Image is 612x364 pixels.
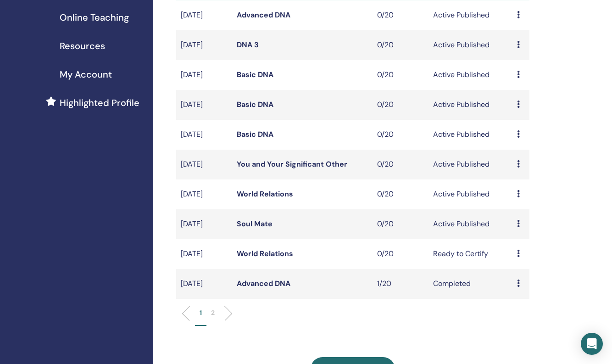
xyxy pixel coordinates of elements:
p: 2 [211,308,215,318]
span: Online Teaching [60,11,129,24]
a: World Relations [237,249,293,258]
td: 0/20 [373,209,428,239]
td: 0/20 [373,120,428,150]
a: Basic DNA [237,70,273,79]
span: My Account [60,67,112,81]
td: Active Published [428,209,512,239]
a: Advanced DNA [237,10,290,20]
div: Open Intercom Messenger [581,333,603,355]
a: World Relations [237,189,293,199]
td: 0/20 [373,239,428,269]
td: Active Published [428,60,512,90]
td: [DATE] [176,30,232,60]
td: [DATE] [176,120,232,150]
td: 0/20 [373,0,428,30]
td: Active Published [428,150,512,179]
td: Active Published [428,120,512,150]
span: Highlighted Profile [60,96,139,110]
a: Basic DNA [237,129,273,139]
td: Completed [428,269,512,299]
a: Basic DNA [237,100,273,109]
td: Active Published [428,30,512,60]
td: [DATE] [176,179,232,209]
td: [DATE] [176,209,232,239]
td: 0/20 [373,60,428,90]
td: 1/20 [373,269,428,299]
td: [DATE] [176,269,232,299]
td: 0/20 [373,90,428,120]
span: Resources [60,39,105,53]
td: [DATE] [176,0,232,30]
td: Ready to Certify [428,239,512,269]
td: [DATE] [176,90,232,120]
td: 0/20 [373,30,428,60]
td: Active Published [428,0,512,30]
td: [DATE] [176,239,232,269]
td: [DATE] [176,150,232,179]
a: You and Your Significant Other [237,159,347,169]
a: Soul Mate [237,219,273,229]
p: 1 [200,308,202,318]
td: Active Published [428,179,512,209]
td: 0/20 [373,150,428,179]
a: DNA 3 [237,40,259,50]
td: Active Published [428,90,512,120]
td: 0/20 [373,179,428,209]
a: Advanced DNA [237,279,290,288]
td: [DATE] [176,60,232,90]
